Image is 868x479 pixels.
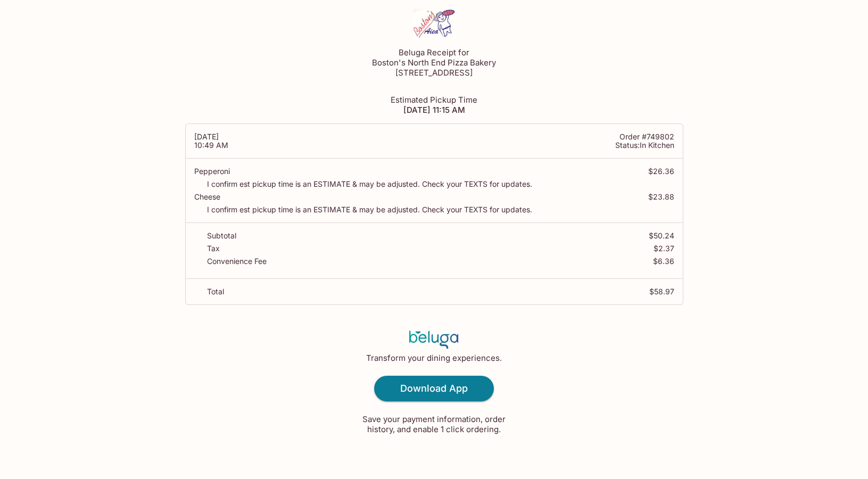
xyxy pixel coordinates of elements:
p: [DATE] [194,133,434,141]
img: eyJidWNrZXQiOiJiZWx1Z2EtbWVkaWEtcHJvZCIsImVkaXRzIjp7InJlc2l6ZSI6eyJmaXQiOiJpbnNpZGUiLCJoZWlnaHQiO... [413,9,456,39]
p: Order # 749802 [434,133,674,141]
p: $58.97 [649,287,674,296]
p: I confirm est pickup time is an ESTIMATE & may be adjusted. Check your TEXTS for updates. [207,205,532,214]
p: $2.37 [654,244,674,253]
p: Cheese [194,193,648,201]
p: $6.36 [653,257,674,266]
p: Status: In Kitchen [434,141,674,150]
p: 10:49 AM [194,141,434,150]
p: Pepperoni [194,167,648,176]
p: Subtotal [207,232,236,240]
p: Convenience Fee [207,257,267,266]
p: $50.24 [649,232,674,240]
p: Save your payment information, order history, and enable 1 click ordering. [352,414,517,434]
p: Estimated Pickup Time [179,95,690,105]
h4: Download App [400,383,468,394]
a: Download App [374,376,494,401]
p: Tax [207,244,220,253]
p: $26.36 [648,167,674,176]
p: Beluga Receipt for Boston's North End Pizza Bakery [179,47,690,68]
p: Total [207,287,224,296]
img: Beluga [409,331,459,349]
p: I confirm est pickup time is an ESTIMATE & may be adjusted. Check your TEXTS for updates. [207,180,532,188]
p: $23.88 [648,193,674,201]
p: [DATE] 11:15 AM [179,105,690,115]
p: [STREET_ADDRESS] [179,68,690,78]
p: Transform your dining experiences. [179,353,690,363]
